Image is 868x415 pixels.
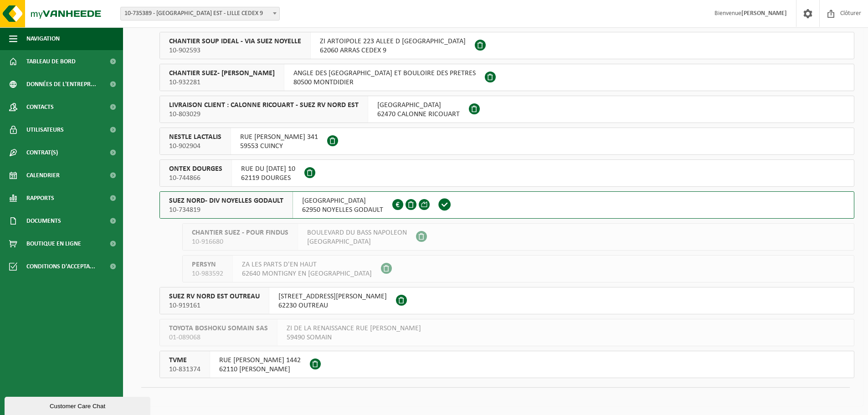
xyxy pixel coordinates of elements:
span: 62470 CALONNE RICOUART [377,110,460,119]
span: 10-916680 [192,237,288,246]
span: BOULEVARD DU BASS NAPOLEON [307,228,407,237]
span: LIVRAISON CLIENT : CALONNE RICOUART - SUEZ RV NORD EST [169,101,359,110]
span: [GEOGRAPHIC_DATA] [307,237,407,246]
span: Utilisateurs [26,118,64,141]
span: 80500 MONTDIDIER [293,78,476,87]
button: TVME 10-831374 RUE [PERSON_NAME] 144262110 [PERSON_NAME] [159,351,854,378]
span: Conditions d'accepta... [26,255,95,278]
span: RUE DU [DATE] 10 [241,164,295,174]
span: CHANTIER SUEZ- [PERSON_NAME] [169,69,275,78]
span: 10-831374 [169,365,200,374]
span: Documents [26,210,61,232]
button: CHANTIER SOUP IDEAL - VIA SUEZ NOYELLE 10-902593 ZI ARTOIPOLE 223 ALLEE D [GEOGRAPHIC_DATA]62060 ... [159,32,854,59]
span: 62060 ARRAS CEDEX 9 [320,46,466,55]
span: Données de l'entrepr... [26,73,96,96]
span: 10-902904 [169,142,221,151]
span: TOYOTA BOSHOKU SOMAIN SAS [169,324,268,333]
span: Navigation [26,27,60,50]
strong: [PERSON_NAME] [741,10,787,17]
button: CHANTIER SUEZ- [PERSON_NAME] 10-932281 ANGLE DES [GEOGRAPHIC_DATA] ET BOULOIRE DES PRETRES80500 M... [159,64,854,91]
span: RUE [PERSON_NAME] 341 [240,133,318,142]
button: LIVRAISON CLIENT : CALONNE RICOUART - SUEZ RV NORD EST 10-803029 [GEOGRAPHIC_DATA]62470 CALONNE R... [159,96,854,123]
span: Rapports [26,187,54,210]
span: 01-089068 [169,333,268,342]
span: 10-932281 [169,78,275,87]
span: NESTLE LACTALIS [169,133,221,142]
span: 10-744866 [169,174,222,183]
span: ONTEX DOURGES [169,164,222,174]
span: 62640 MONTIGNY EN [GEOGRAPHIC_DATA] [242,269,372,278]
span: 59490 SOMAIN [287,333,421,342]
span: Tableau de bord [26,50,76,73]
button: SUEZ NORD- DIV NOYELLES GODAULT 10-734819 [GEOGRAPHIC_DATA]62950 NOYELLES GODAULT [159,191,854,219]
iframe: chat widget [5,395,152,415]
span: TVME [169,356,200,365]
span: 10-919161 [169,301,260,310]
span: 62110 [PERSON_NAME] [219,365,301,374]
span: ZA LES PARTS D'EN HAUT [242,260,372,269]
span: 62119 DOURGES [241,174,295,183]
span: 10-735389 - SUEZ RV NORD EST - LILLE CEDEX 9 [120,7,280,20]
span: ANGLE DES [GEOGRAPHIC_DATA] ET BOULOIRE DES PRETRES [293,69,476,78]
button: NESTLE LACTALIS 10-902904 RUE [PERSON_NAME] 34159553 CUINCY [159,128,854,155]
span: Contacts [26,96,54,118]
span: RUE [PERSON_NAME] 1442 [219,356,301,365]
span: CHANTIER SOUP IDEAL - VIA SUEZ NOYELLE [169,37,301,46]
span: [GEOGRAPHIC_DATA] [377,101,460,110]
span: 10-983592 [192,269,223,278]
span: 10-803029 [169,110,359,119]
span: Calendrier [26,164,60,187]
span: 59553 CUINCY [240,142,318,151]
span: Contrat(s) [26,141,58,164]
span: [GEOGRAPHIC_DATA] [302,196,383,205]
span: 10-902593 [169,46,301,55]
span: 10-735389 - SUEZ RV NORD EST - LILLE CEDEX 9 [121,7,279,20]
span: [STREET_ADDRESS][PERSON_NAME] [278,292,387,301]
span: ZI ARTOIPOLE 223 ALLEE D [GEOGRAPHIC_DATA] [320,37,466,46]
button: ONTEX DOURGES 10-744866 RUE DU [DATE] 1062119 DOURGES [159,159,854,187]
span: CHANTIER SUEZ - POUR FINDUS [192,228,288,237]
span: 62950 NOYELLES GODAULT [302,205,383,215]
span: 62230 OUTREAU [278,301,387,310]
span: Boutique en ligne [26,232,81,255]
span: SUEZ NORD- DIV NOYELLES GODAULT [169,196,283,205]
span: 10-734819 [169,205,283,215]
span: ZI DE LA RENAISSANCE RUE [PERSON_NAME] [287,324,421,333]
span: PERSYN [192,260,223,269]
button: SUEZ RV NORD EST OUTREAU 10-919161 [STREET_ADDRESS][PERSON_NAME]62230 OUTREAU [159,287,854,314]
span: SUEZ RV NORD EST OUTREAU [169,292,260,301]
